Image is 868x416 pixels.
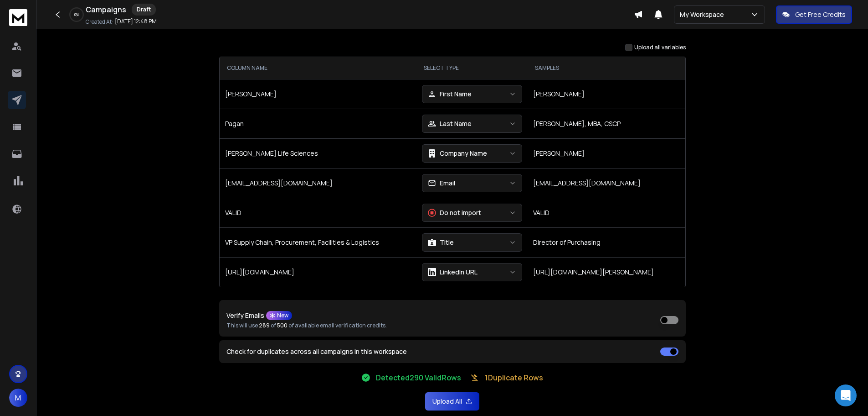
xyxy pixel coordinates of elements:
[528,168,685,198] td: [EMAIL_ADDRESS][DOMAIN_NAME]
[485,372,543,383] p: 1 Duplicate Rows
[226,322,387,329] p: This will use of of available email verification credits.
[86,4,126,15] h1: Campaigns
[226,348,407,355] label: Check for duplicates across all campaigns in this workspace
[132,4,156,16] div: Draft
[528,109,685,138] td: [PERSON_NAME], MBA, CSCP
[115,18,157,25] p: [DATE] 12:48 PM
[528,79,685,109] td: [PERSON_NAME]
[259,321,270,329] span: 289
[528,57,685,79] th: SAMPLES
[220,57,417,79] th: COLUMN NAME
[795,10,846,19] p: Get Free Credits
[425,392,479,411] button: Upload All
[9,389,27,407] button: M
[416,57,528,79] th: SELECT TYPE
[776,5,852,24] button: Get Free Credits
[220,138,417,168] td: [PERSON_NAME] Life Sciences
[220,257,417,287] td: [URL][DOMAIN_NAME]
[528,138,685,168] td: [PERSON_NAME]
[226,312,264,319] p: Verify Emails
[266,311,292,320] div: New
[376,372,461,383] p: Detected 290 Valid Rows
[428,119,472,128] div: Last Name
[220,168,417,198] td: [EMAIL_ADDRESS][DOMAIN_NAME]
[220,198,417,227] td: VALID
[428,208,481,217] div: Do not import
[220,227,417,257] td: VP Supply Chain, Procurement, Facilities & Logistics
[428,149,487,158] div: Company Name
[528,227,685,257] td: Director of Purchasing
[634,44,686,51] label: Upload all variables
[835,384,857,406] div: Open Intercom Messenger
[428,90,472,99] div: First Name
[74,12,79,17] p: 0 %
[220,109,417,138] td: Pagan
[528,257,685,287] td: [URL][DOMAIN_NAME][PERSON_NAME]
[428,238,454,247] div: Title
[9,9,27,26] img: logo
[86,18,113,26] p: Created At:
[528,198,685,227] td: VALID
[428,268,478,277] div: LinkedIn URL
[680,10,728,19] p: My Workspace
[277,321,288,329] span: 500
[220,79,417,109] td: [PERSON_NAME]
[428,179,455,188] div: Email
